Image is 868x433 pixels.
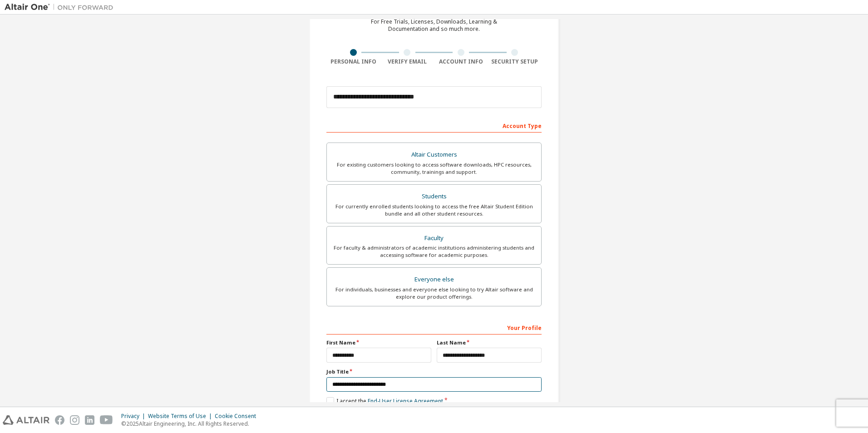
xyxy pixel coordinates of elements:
p: © 2025 Altair Engineering, Inc. All Rights Reserved. [121,420,261,428]
label: First Name [326,339,431,346]
div: Privacy [121,413,148,420]
div: For currently enrolled students looking to access the free Altair Student Edition bundle and all ... [332,203,536,217]
div: For faculty & administrators of academic institutions administering students and accessing softwa... [332,244,536,259]
img: Altair One [5,3,118,12]
div: Website Terms of Use [148,413,215,420]
label: Job Title [326,368,542,375]
div: Security Setup [488,58,542,65]
div: Your Profile [326,320,542,335]
a: End-User License Agreement [368,397,443,405]
img: facebook.svg [55,415,64,425]
img: altair_logo.svg [3,415,49,425]
div: Faculty [332,232,536,245]
div: Altair Customers [332,148,536,161]
label: I accept the [326,397,443,405]
div: Cookie Consent [215,413,261,420]
img: youtube.svg [100,415,113,425]
div: Account Type [326,118,542,133]
img: instagram.svg [70,415,79,425]
label: Last Name [437,339,542,346]
div: Verify Email [380,58,434,65]
div: Everyone else [332,273,536,286]
img: linkedin.svg [85,415,94,425]
div: For Free Trials, Licenses, Downloads, Learning & Documentation and so much more. [371,18,497,33]
div: Account Info [434,58,488,65]
div: For individuals, businesses and everyone else looking to try Altair software and explore our prod... [332,286,536,300]
div: For existing customers looking to access software downloads, HPC resources, community, trainings ... [332,161,536,176]
div: Personal Info [326,58,380,65]
div: Students [332,190,536,203]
